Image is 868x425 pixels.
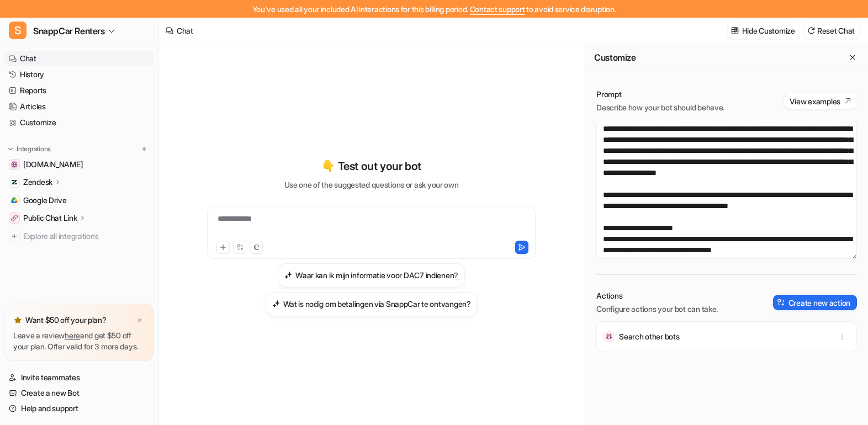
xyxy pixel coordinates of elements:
[23,177,52,188] p: Zendesk
[272,300,280,308] img: Wat is nodig om betalingen via SnappCar te ontvangen?
[9,22,27,39] span: S
[9,231,20,242] img: explore all integrations
[846,51,859,64] button: Close flyout
[784,93,857,109] button: View examples
[278,263,465,288] button: Waar kan ik mijn informatie voor DAC7 indienen?Waar kan ik mijn informatie voor DAC7 indienen?
[23,159,83,170] span: [DOMAIN_NAME]
[4,401,154,416] a: Help and support
[11,215,18,221] img: Public Chat Link
[17,145,51,153] p: Integrations
[731,26,739,35] img: customize
[11,179,18,185] img: Zendesk
[804,23,859,39] button: Reset Chat
[4,83,154,98] a: Reports
[321,158,421,174] p: 👇 Test out your bot
[266,292,478,316] button: Wat is nodig om betalingen via SnappCar te ontvangen?Wat is nodig om betalingen via SnappCar te o...
[4,99,154,114] a: Articles
[728,23,800,39] button: Hide Customize
[11,197,18,204] img: Google Drive
[33,23,105,39] span: SnappCar Renters
[23,195,67,206] span: Google Drive
[594,52,636,63] h2: Customize
[4,193,154,208] a: Google DriveGoogle Drive
[140,145,148,153] img: menu_add.svg
[596,102,724,113] p: Describe how your bot should behave.
[4,157,154,172] a: www.snappcar.nl[DOMAIN_NAME]
[470,4,525,14] span: Contact support
[295,269,458,281] h3: Waar kan ik mijn informatie voor DAC7 indienen?
[23,227,150,245] span: Explore all integrations
[4,229,154,244] a: Explore all integrations
[283,298,471,310] h3: Wat is nodig om betalingen via SnappCar te ontvangen?
[23,212,77,224] p: Public Chat Link
[11,161,18,168] img: www.snappcar.nl
[4,370,154,385] a: Invite teammates
[177,25,193,36] div: Chat
[7,145,14,153] img: expand menu
[4,51,154,66] a: Chat
[4,144,54,155] button: Integrations
[773,295,857,310] button: Create new action
[619,331,679,342] p: Search other bots
[807,26,815,35] img: reset
[65,331,80,340] a: here
[25,315,107,326] p: Want $50 off your plan?
[13,316,22,325] img: star
[777,299,785,306] img: create-action-icon.svg
[284,179,459,190] p: Use one of the suggested questions or ask your own
[596,304,718,315] p: Configure actions your bot can take.
[13,330,145,352] p: Leave a review and get $50 off your plan. Offer valid for 3 more days.
[4,67,154,82] a: History
[596,290,718,301] p: Actions
[742,25,795,36] p: Hide Customize
[4,115,154,130] a: Customize
[284,271,292,279] img: Waar kan ik mijn informatie voor DAC7 indienen?
[4,385,154,401] a: Create a new Bot
[604,331,615,342] img: Search other bots icon
[136,317,143,324] img: x
[596,89,724,100] p: Prompt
